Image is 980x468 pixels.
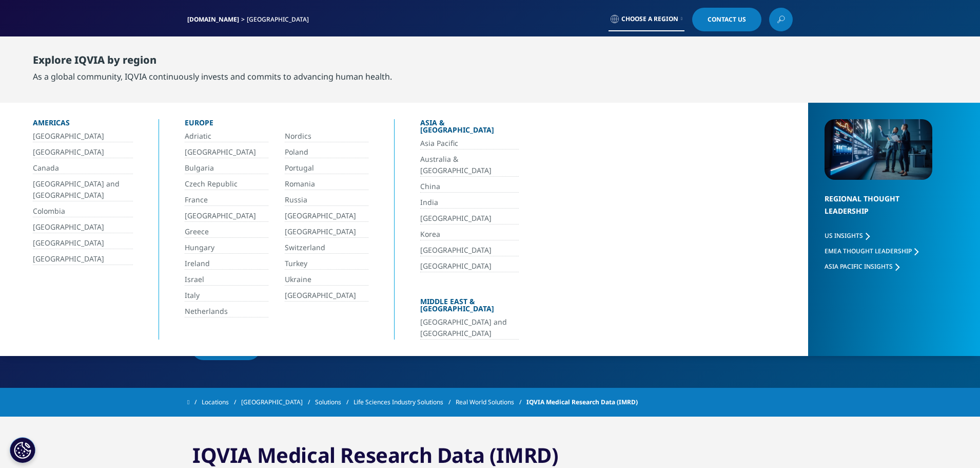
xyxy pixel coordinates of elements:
[420,181,519,193] a: China
[420,138,519,149] a: Asia Pacific
[185,274,268,286] a: Israel
[420,119,519,138] div: Asia & [GEOGRAPHIC_DATA]
[825,247,918,255] a: EMEA Thought Leadership
[825,231,870,240] a: US Insights
[285,210,368,222] a: [GEOGRAPHIC_DATA]
[420,298,519,316] div: Middle East & [GEOGRAPHIC_DATA]
[33,253,133,265] a: [GEOGRAPHIC_DATA]
[273,36,793,84] nav: Primary
[420,154,519,177] a: Australia & [GEOGRAPHIC_DATA]
[185,210,268,222] a: [GEOGRAPHIC_DATA]
[315,393,354,411] a: Solutions
[33,237,133,249] a: [GEOGRAPHIC_DATA]
[420,260,519,272] a: [GEOGRAPHIC_DATA]
[185,258,268,270] a: Ireland
[33,130,133,142] a: [GEOGRAPHIC_DATA]
[420,213,519,224] a: [GEOGRAPHIC_DATA]
[185,226,268,238] a: Greece
[185,194,268,206] a: France
[33,162,133,174] a: Canada
[285,146,368,158] a: Poland
[285,194,368,206] a: Russia
[825,262,899,271] a: Asia Pacific Insights
[285,242,368,254] a: Switzerland
[185,130,268,142] a: Adriatic
[185,178,268,190] a: Czech Republic
[825,119,932,180] img: 2093_analyzing-data-using-big-screen-display-and-laptop.png
[185,146,268,158] a: [GEOGRAPHIC_DATA]
[33,221,133,233] a: [GEOGRAPHIC_DATA]
[285,274,368,286] a: Ukraine
[33,70,392,83] div: As a global community, IQVIA continuously invests and commits to advancing human health.
[187,15,239,24] a: [DOMAIN_NAME]
[285,178,368,190] a: Romania
[285,226,368,238] a: [GEOGRAPHIC_DATA]
[354,393,456,411] a: Life Sciences Industry Solutions
[202,393,241,411] a: Locations
[185,119,368,130] div: Europe
[33,119,133,130] div: Americas
[420,245,519,256] a: [GEOGRAPHIC_DATA]
[285,130,368,142] a: Nordics
[708,16,746,23] span: Contact Us
[285,162,368,174] a: Portugal
[247,15,313,24] div: [GEOGRAPHIC_DATA]
[185,306,268,317] a: Netherlands
[241,393,315,411] a: [GEOGRAPHIC_DATA]
[825,231,863,240] span: US Insights
[621,15,678,23] span: Choose a Region
[692,8,761,31] a: Contact Us
[33,178,133,201] a: [GEOGRAPHIC_DATA] and [GEOGRAPHIC_DATA]
[10,437,35,463] button: Cookies Settings
[185,290,268,302] a: Italy
[285,258,368,270] a: Turkey
[420,197,519,209] a: India
[456,393,526,411] a: Real World Solutions
[33,54,392,70] div: Explore IQVIA by region
[33,205,133,217] a: Colombia
[33,146,133,158] a: [GEOGRAPHIC_DATA]
[192,442,558,468] h3: IQVIA Medical Research Data (IMRD)
[825,193,932,230] div: Regional Thought Leadership
[526,393,638,411] span: IQVIA Medical Research Data (IMRD)
[185,242,268,254] a: Hungary
[185,162,268,174] a: Bulgaria
[825,262,893,271] span: Asia Pacific Insights
[285,290,368,302] a: [GEOGRAPHIC_DATA]
[420,316,519,340] a: [GEOGRAPHIC_DATA] and [GEOGRAPHIC_DATA]
[420,229,519,240] a: Korea
[825,247,912,255] span: EMEA Thought Leadership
